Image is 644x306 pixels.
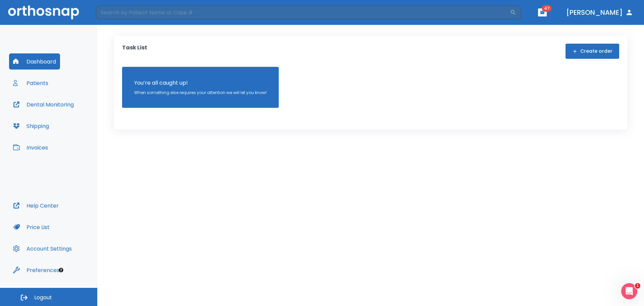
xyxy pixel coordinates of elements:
[635,283,640,289] span: 1
[34,294,52,301] span: Logout
[96,6,510,19] input: Search by Patient Name or Case #
[9,262,63,278] button: Preferences
[9,241,76,257] button: Account Settings
[566,44,619,59] button: Create order
[542,5,552,12] span: 47
[122,44,147,59] p: Task List
[9,139,52,156] button: Invoices
[9,96,78,113] button: Dental Monitoring
[9,198,63,214] button: Help Center
[58,267,64,273] div: Tooltip anchor
[134,90,267,96] p: When something else requires your attention we will let you know!
[621,283,637,299] iframe: Intercom live chat
[134,79,267,87] p: You’re all caught up!
[9,53,60,70] button: Dashboard
[9,75,52,91] button: Patients
[563,6,636,18] button: [PERSON_NAME]
[9,118,53,134] button: Shipping
[9,219,54,235] button: Price List
[8,5,79,19] img: Orthosnap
